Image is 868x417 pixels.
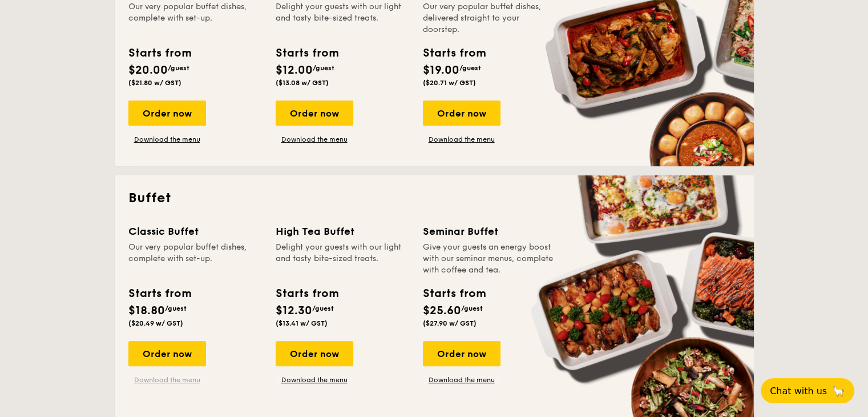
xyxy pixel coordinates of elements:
button: Chat with us🦙 [761,378,854,403]
span: /guest [313,64,334,72]
span: /guest [165,304,187,312]
div: Order now [423,101,500,126]
span: $19.00 [423,63,459,77]
div: Order now [276,101,353,126]
span: /guest [461,304,483,312]
a: Download the menu [128,135,206,144]
span: ($20.49 w/ GST) [128,319,183,327]
span: ($13.08 w/ GST) [276,79,329,87]
div: Seminar Buffet [423,223,556,239]
span: /guest [459,64,481,72]
div: Order now [423,341,500,366]
div: Our very popular buffet dishes, complete with set-up. [128,1,262,35]
div: Order now [128,101,206,126]
span: $12.30 [276,304,312,318]
div: Order now [276,341,353,366]
span: /guest [312,304,334,312]
div: Our very popular buffet dishes, complete with set-up. [128,242,262,276]
span: ($27.90 w/ GST) [423,319,477,327]
span: $12.00 [276,63,313,77]
div: Starts from [276,45,338,62]
div: Starts from [276,285,338,302]
div: Starts from [128,285,191,302]
a: Download the menu [128,375,206,384]
div: Starts from [423,285,485,302]
div: Starts from [423,45,485,62]
span: /guest [168,64,189,72]
div: Order now [128,341,206,366]
a: Download the menu [276,135,353,144]
div: Delight your guests with our light and tasty bite-sized treats. [276,242,409,276]
div: Our very popular buffet dishes, delivered straight to your doorstep. [423,1,556,35]
span: ($13.41 w/ GST) [276,319,328,327]
span: 🦙 [831,384,845,398]
div: Classic Buffet [128,223,262,239]
span: ($21.80 w/ GST) [128,79,181,87]
span: ($20.71 w/ GST) [423,79,476,87]
span: Chat with us [770,386,827,396]
a: Download the menu [423,375,500,384]
div: Give your guests an energy boost with our seminar menus, complete with coffee and tea. [423,242,556,276]
span: $18.80 [128,304,165,318]
h2: Buffet [128,189,740,207]
div: Starts from [128,45,191,62]
span: $20.00 [128,63,168,77]
div: High Tea Buffet [276,223,409,239]
span: $25.60 [423,304,461,318]
a: Download the menu [423,135,500,144]
a: Download the menu [276,375,353,384]
div: Delight your guests with our light and tasty bite-sized treats. [276,1,409,35]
